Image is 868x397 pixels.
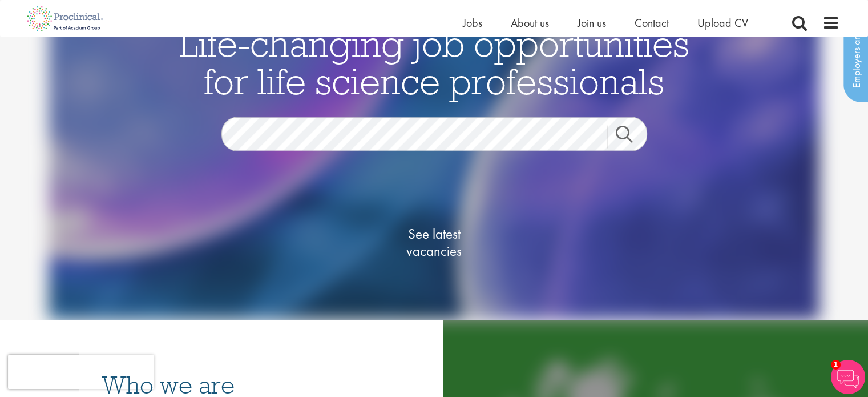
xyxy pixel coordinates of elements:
[511,15,549,30] a: About us
[179,21,689,104] span: Life-changing job opportunities for life science professionals
[635,15,669,30] a: Contact
[831,360,841,370] span: 1
[697,15,748,30] a: Upload CV
[463,15,482,30] a: Jobs
[607,126,656,149] a: Job search submit button
[8,355,154,389] iframe: reCAPTCHA
[377,226,491,260] span: See latest vacancies
[831,360,865,394] img: Chatbot
[578,15,606,30] a: Join us
[377,180,491,306] a: See latestvacancies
